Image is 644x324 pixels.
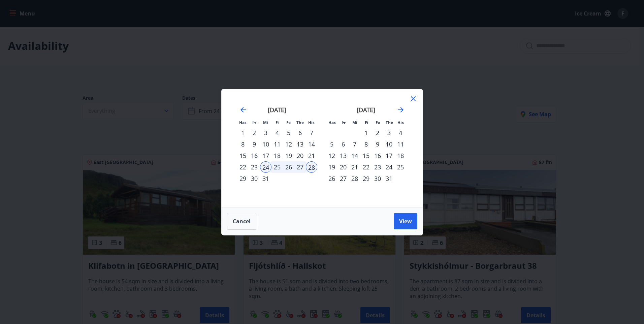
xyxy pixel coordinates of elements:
td: Choose miðvikudagur, 31. desember 2025 as your check-in date. It’s available. [260,173,271,184]
button: View [394,213,417,229]
div: 11 [271,138,283,150]
td: Selected for the first time. Friday, December 26, 2025 [283,161,294,173]
small: His [397,120,404,125]
div: 3 [383,127,395,138]
td: Choose miðvikudagur, 14. janúar 2026 as your check-in date. It’s available. [349,150,360,161]
td: Choose laugardagur, 13. desember 2025 as your check-in date. It’s available. [294,138,306,150]
div: 6 [337,138,349,150]
div: 12 [283,138,294,150]
div: 4 [395,127,406,138]
div: 24 [383,161,395,173]
div: 8 [237,138,249,150]
div: 14 [306,138,317,150]
td: Choose fimmtudagur, 22. janúar 2026 as your check-in date. It’s available. [360,161,372,173]
td: Selected for the first time. Saturday, December 27, 2025 [294,161,306,173]
td: Choose miðvikudagur, 3. desember 2025 as your check-in date. It’s available. [260,127,271,138]
small: Mi [352,120,357,125]
small: Þr [342,120,346,125]
strong: [DATE] [268,106,286,114]
td: Choose miðvikudagur, 28. janúar 2026 as your check-in date. It’s available. [349,173,360,184]
div: 23 [249,161,260,173]
td: Choose sunnudagur, 11. janúar 2026 as your check-in date. It’s available. [395,138,406,150]
div: 29 [360,173,372,184]
div: 5 [283,127,294,138]
td: Choose miðvikudagur, 7. janúar 2026 as your check-in date. It’s available. [349,138,360,150]
td: Choose föstudagur, 9. janúar 2026 as your check-in date. It’s available. [372,138,383,150]
div: 9 [249,138,260,150]
span: Cancel [233,218,251,225]
div: 12 [326,150,337,161]
div: 2 [372,127,383,138]
td: Choose föstudagur, 12. desember 2025 as your check-in date. It’s available. [283,138,294,150]
td: Choose föstudagur, 16. janúar 2026 as your check-in date. It’s available. [372,150,383,161]
td: Choose mánudagur, 5. janúar 2026 as your check-in date. It’s available. [326,138,337,150]
small: Has [239,120,247,125]
div: 9 [372,138,383,150]
strong: [DATE] [357,106,375,114]
div: 1 [360,127,372,138]
td: Choose fimmtudagur, 8. janúar 2026 as your check-in date. It’s available. [360,138,372,150]
small: Þr [252,120,256,125]
td: Choose mánudagur, 29. desember 2025 as your check-in date. It’s available. [237,173,249,184]
div: 16 [249,150,260,161]
td: Selected as end date. Sunday, December 28, 2025 [306,161,317,173]
div: 21 [306,150,317,161]
div: 15 [360,150,372,161]
div: 16 [372,150,383,161]
td: Choose mánudagur, 26. janúar 2026 as your check-in date. It’s available. [326,173,337,184]
td: Choose þriðjudagur, 30. desember 2025 as your check-in date. It’s available. [249,173,260,184]
div: 18 [395,150,406,161]
td: Choose mánudagur, 15. desember 2025 as your check-in date. It’s available. [237,150,249,161]
td: Selected as start date. Wednesday, December 24, 2025 [260,161,271,173]
div: 25 [271,161,283,173]
div: 22 [360,161,372,173]
div: Move forward to switch to the next month. [397,106,405,114]
td: Choose sunnudagur, 7. desember 2025 as your check-in date. It’s available. [306,127,317,138]
td: Choose miðvikudagur, 10. desember 2025 as your check-in date. It’s available. [260,138,271,150]
td: Choose sunnudagur, 21. desember 2025 as your check-in date. It’s available. [306,150,317,161]
td: Choose þriðjudagur, 23. desember 2025 as your check-in date. It’s available. [249,161,260,173]
td: Choose þriðjudagur, 6. janúar 2026 as your check-in date. It’s available. [337,138,349,150]
td: Choose miðvikudagur, 21. janúar 2026 as your check-in date. It’s available. [349,161,360,173]
td: Choose sunnudagur, 14. desember 2025 as your check-in date. It’s available. [306,138,317,150]
small: Has [328,120,336,125]
div: 26 [283,161,294,173]
td: Choose fimmtudagur, 4. desember 2025 as your check-in date. It’s available. [271,127,283,138]
td: Selected for the first time. Thursday, December 25, 2025 [271,161,283,173]
div: 24 [260,161,271,173]
div: 27 [294,161,306,173]
small: His [308,120,315,125]
td: Choose laugardagur, 20. desember 2025 as your check-in date. It’s available. [294,150,306,161]
td: Choose fimmtudagur, 18. desember 2025 as your check-in date. It’s available. [271,150,283,161]
div: 30 [249,173,260,184]
td: Choose mánudagur, 12. janúar 2026 as your check-in date. It’s available. [326,150,337,161]
td: Choose laugardagur, 10. janúar 2026 as your check-in date. It’s available. [383,138,395,150]
td: Choose fimmtudagur, 11. desember 2025 as your check-in date. It’s available. [271,138,283,150]
td: Choose laugardagur, 3. janúar 2026 as your check-in date. It’s available. [383,127,395,138]
td: Choose fimmtudagur, 29. janúar 2026 as your check-in date. It’s available. [360,173,372,184]
div: 29 [237,173,249,184]
small: Mi [263,120,268,125]
td: Choose mánudagur, 8. desember 2025 as your check-in date. It’s available. [237,138,249,150]
td: Choose sunnudagur, 25. janúar 2026 as your check-in date. It’s available. [395,161,406,173]
div: 15 [237,150,249,161]
td: Choose fimmtudagur, 1. janúar 2026 as your check-in date. It’s available. [360,127,372,138]
div: 18 [271,150,283,161]
div: 10 [260,138,271,150]
button: Cancel [227,213,256,230]
div: 27 [337,173,349,184]
div: Move backward to switch to the previous month. [239,106,247,114]
div: 7 [349,138,360,150]
small: The [386,120,393,125]
div: 28 [306,161,317,173]
small: Fi [365,120,368,125]
td: Choose laugardagur, 31. janúar 2026 as your check-in date. It’s available. [383,173,395,184]
small: Fo [376,120,380,125]
div: 20 [294,150,306,161]
div: 11 [395,138,406,150]
div: 4 [271,127,283,138]
td: Choose þriðjudagur, 27. janúar 2026 as your check-in date. It’s available. [337,173,349,184]
small: The [296,120,304,125]
div: 3 [260,127,271,138]
div: 1 [237,127,249,138]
